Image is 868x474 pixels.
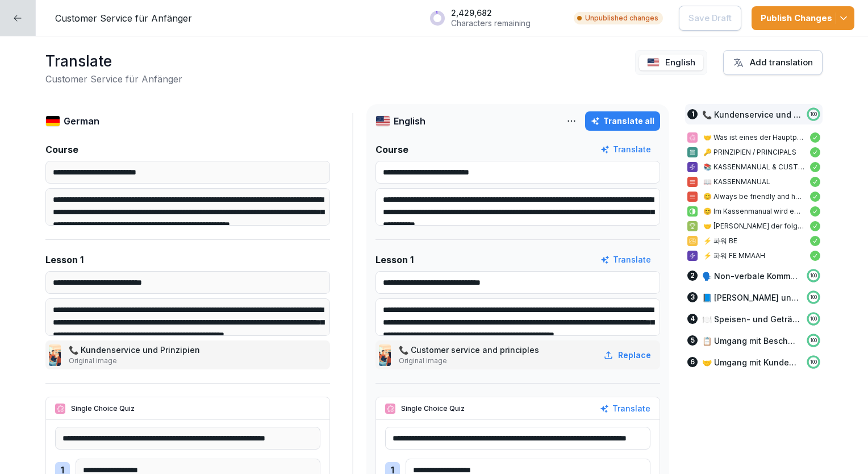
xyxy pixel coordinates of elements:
p: Replace [618,349,651,361]
p: 📞 Customer service and principles [399,344,541,356]
p: English [665,56,695,69]
button: Translate [600,143,651,156]
img: m4r82gwgcs585exh77cd6vf0.png [49,344,61,366]
p: 📞 Kundenservice und Prinzipien [69,344,202,356]
p: 🔑 PRINZIPIEN / PRINCIPALS [703,147,804,157]
p: 📋 Umgang mit Beschwerden [702,335,801,347]
div: Publish Changes [761,12,845,24]
p: Characters remaining [451,18,531,28]
h1: Translate [45,50,182,72]
p: 100 [810,337,817,344]
p: 🍽️ Speisen- und Getränkeauswahl [702,313,801,325]
button: Publish Changes [752,6,854,30]
button: Add translation [723,50,823,75]
p: 100 [810,315,817,322]
div: 2 [687,271,698,281]
p: Single Choice Quiz [71,404,135,414]
div: Add translation [733,56,813,69]
p: 100 [810,272,817,279]
img: de.svg [45,115,60,127]
p: 📘 [PERSON_NAME] und Kundenservice-Anleitung [702,292,801,303]
p: Lesson 1 [375,253,414,267]
p: ⚡ 파워 BE [703,236,804,246]
p: 🤝 [PERSON_NAME] der folgenden Aussagen gehören zu den Prinzipien des Kundenservice? [703,221,804,231]
button: 2,429,682Characters remaining [424,3,564,32]
img: us.svg [647,58,660,67]
p: 🗣️ Non-verbale Kommunikation [702,270,801,282]
p: Customer Service für Anfänger [55,11,192,25]
p: 🤝 Was ist eines der Hauptprinzipien im Kundenservice laut der Lektion? [703,132,804,143]
p: Lesson 1 [45,253,84,267]
p: 100 [810,111,817,118]
button: Translate [600,402,650,415]
button: Translate all [585,111,660,131]
p: 📖 KASSENMANUAL [703,177,804,187]
p: 😊 Always be friendly and helpful to customers [703,192,804,202]
p: Original image [69,356,202,366]
p: Course [375,143,408,156]
div: 3 [687,292,698,302]
h2: Customer Service für Anfänger [45,72,182,86]
p: 😊 Im Kassenmanual wird empfohlen, [PERSON_NAME] immer freundlich und hilfsbereit zu behandeln. [703,206,804,217]
div: 5 [687,335,698,346]
img: us.svg [375,115,390,127]
img: m4r82gwgcs585exh77cd6vf0.png [379,344,391,366]
p: 🤝 Umgang mit Kunden mit besonderen Bedürfnissen [702,356,801,368]
p: 100 [810,294,817,301]
p: 2,429,682 [451,8,531,18]
div: 4 [687,314,698,324]
p: ⚡️ 파워 FE MMAAH [703,251,804,261]
p: Single Choice Quiz [401,404,465,414]
p: German [64,114,99,128]
p: 📞 Kundenservice und Prinzipien [702,109,801,120]
p: 📚 KASSENMANUAL & CUSTOMER SERVICE MANUAL [703,162,804,172]
div: 1 [687,109,698,119]
p: 100 [810,359,817,365]
p: Course [45,143,78,156]
button: Save Draft [679,6,741,31]
button: Translate [600,253,651,266]
p: Original image [399,356,541,366]
p: Save Draft [688,12,732,24]
p: English [394,114,425,128]
div: 6 [687,357,698,367]
p: Unpublished changes [585,13,658,23]
div: Translate all [591,115,654,127]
